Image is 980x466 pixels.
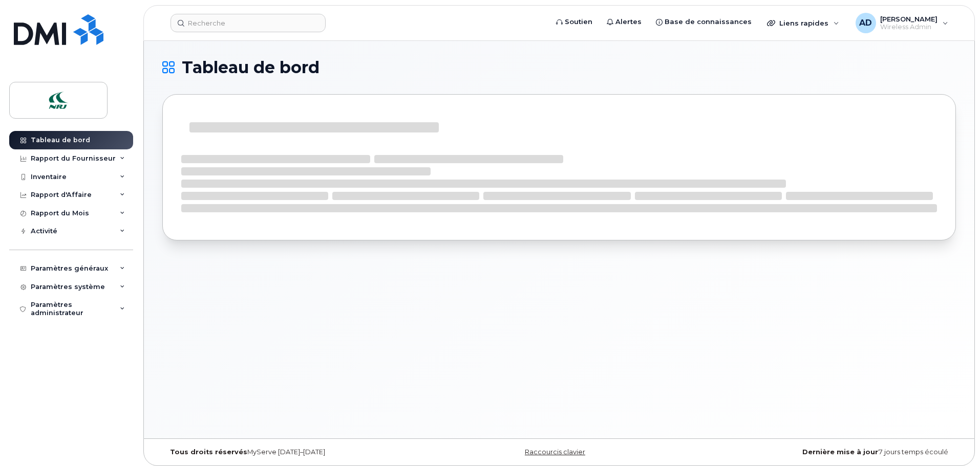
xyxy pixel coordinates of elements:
[170,448,247,456] strong: Tous droits réservés
[691,448,956,456] div: 7 jours temps écoulé
[525,448,585,456] a: Raccourcis clavier
[182,60,319,75] span: Tableau de bord
[162,448,427,456] div: MyServe [DATE]–[DATE]
[802,448,878,456] strong: Dernière mise à jour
